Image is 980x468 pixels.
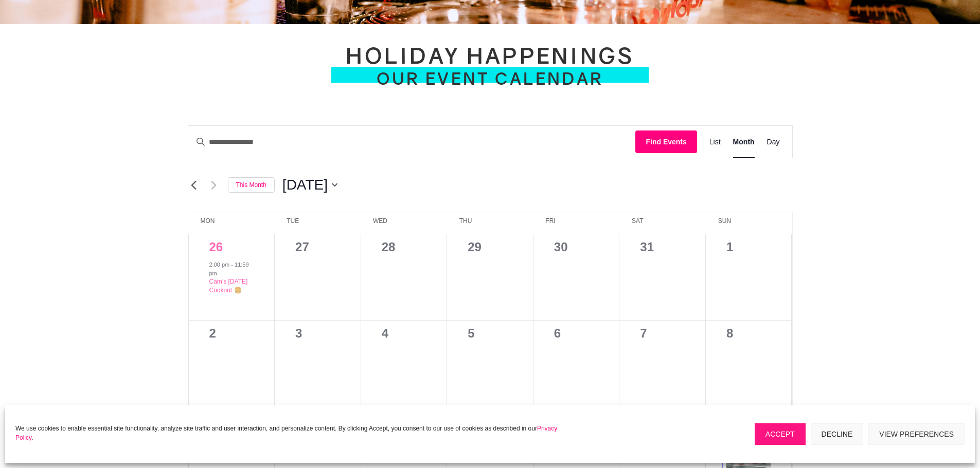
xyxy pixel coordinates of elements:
[295,326,302,340] time: 3
[733,126,755,158] a: Display Events in Month View
[726,240,733,254] time: 1
[468,240,482,254] time: 29
[209,240,223,254] a: 26th May
[468,326,474,340] time: 5
[733,136,755,148] span: Month
[640,326,647,340] time: 7
[640,240,654,254] time: 31
[295,240,309,254] time: 27
[382,240,396,254] time: 28
[811,423,864,445] button: Decline
[726,326,733,340] time: 8
[554,326,561,340] time: 6
[228,177,275,193] a: This Month
[209,261,230,267] time: 2:00 pm
[709,136,721,148] span: List
[209,326,216,340] time: 2
[209,261,249,276] time: 11:59 pm
[767,126,780,158] a: Display Events in Day View
[755,423,806,445] button: Accept
[231,261,233,267] span: -
[382,326,388,340] time: 4
[282,175,328,195] span: [DATE]
[554,240,568,254] time: 30
[346,45,634,71] h1: Holiday Happenings
[209,278,248,294] a: Cam’s [DATE] Cookout 🍔
[15,425,557,441] a: Privacy Policy
[208,179,220,191] a: Next month
[635,130,697,154] button: Find Events
[767,136,780,148] span: Day
[709,126,721,158] a: Display Events in List View
[282,175,337,195] button: [DATE]
[15,424,572,442] p: We use cookies to enable essential site functionality, analyze site traffic and user interaction,...
[188,126,636,158] input: Enter Keyword. Search for events by Keyword.
[868,423,965,445] button: View preferences
[188,179,200,191] a: Previous month
[377,69,603,88] span: Our Event Calendar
